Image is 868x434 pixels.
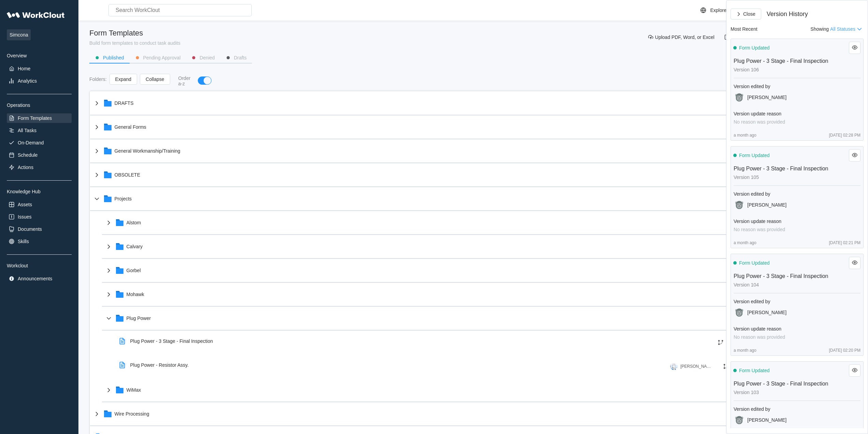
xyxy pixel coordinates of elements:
[734,282,860,288] div: Version 104
[734,111,860,116] div: Version update reason
[829,133,860,138] div: [DATE] 02:28 PM
[734,415,745,425] img: gorilla.png
[743,12,755,16] span: Close
[220,53,252,63] button: Drafts
[7,76,72,86] a: Analytics
[115,124,146,130] div: General Forms
[734,326,860,332] div: Version update reason
[734,166,860,172] div: Plug Power - 3 Stage - Final Inspection
[18,239,29,244] div: Skills
[734,84,860,89] div: Version edited by
[734,191,860,197] div: Version edited by
[18,128,36,133] div: All Tasks
[7,150,72,160] a: Schedule
[130,338,213,344] div: Plug Power - 3 Stage - Final Inspection
[734,199,745,210] img: gorilla.png
[734,273,860,279] div: Plug Power - 3 Stage - Final Inspection
[7,200,72,209] a: Assets
[18,66,30,71] div: Home
[18,140,44,145] div: On-Demand
[115,148,180,154] div: General Workmanship/Training
[18,115,52,121] div: Form Templates
[89,40,180,46] div: Build form templates to conduct task audits
[731,26,757,32] div: Most Recent
[18,202,32,207] div: Assets
[127,220,141,225] div: Alstom
[734,67,860,72] div: Version 106
[734,299,860,304] div: Version edited by
[747,310,786,315] div: [PERSON_NAME]
[643,32,720,42] button: Upload PDF, Word, or Excel
[234,55,247,60] div: Drafts
[767,11,808,18] div: Version History
[143,55,181,60] div: Pending Approval
[747,202,786,208] div: [PERSON_NAME]
[734,334,860,340] div: No reason was provided
[127,244,143,249] div: Calvary
[140,74,170,85] button: Collapse
[710,8,749,13] div: Explore Templates
[178,75,191,86] div: Order a-z
[830,26,855,32] span: All Statuses
[130,362,189,368] div: Plug Power - Resistor Assy.
[89,76,107,82] div: Folders :
[810,26,829,32] span: Showing
[7,29,31,40] span: Simcona
[115,172,140,178] div: OBSOLETE
[734,227,860,232] div: No reason was provided
[127,316,151,321] div: Plug Power
[7,212,72,222] a: Issues
[734,240,756,245] div: a month ago
[108,4,252,16] input: Search WorkClout
[7,163,72,172] a: Actions
[7,224,72,234] a: Documents
[829,348,860,353] div: [DATE] 02:20 PM
[734,119,860,125] div: No reason was provided
[734,133,756,138] div: a month ago
[720,32,762,42] button: New Folder
[130,53,186,63] button: Pending Approval
[7,274,72,283] a: Announcements
[734,174,860,180] div: Version 105
[7,237,72,246] a: Skills
[734,92,745,103] img: gorilla.png
[7,53,72,58] div: Overview
[734,390,860,395] div: Version 103
[200,55,215,60] div: Denied
[680,364,711,369] div: [PERSON_NAME]
[115,411,149,417] div: Wire Processing
[109,74,137,85] button: Expand
[739,260,769,266] div: Form Updated
[146,77,164,82] span: Collapse
[18,78,37,84] div: Analytics
[18,214,31,220] div: Issues
[655,35,715,40] span: Upload PDF, Word, or Excel
[7,113,72,123] a: Form Templates
[18,152,38,158] div: Schedule
[731,9,761,19] button: Close
[699,6,771,14] a: Explore Templates
[670,363,678,370] img: clout-05.png
[734,58,860,64] div: Plug Power - 3 Stage - Final Inspection
[89,29,180,38] div: Form Templates
[18,226,42,232] div: Documents
[115,196,132,201] div: Projects
[734,219,860,224] div: Version update reason
[734,348,756,353] div: a month ago
[7,126,72,135] a: All Tasks
[127,268,141,273] div: Gorbel
[18,276,52,281] div: Announcements
[747,417,786,423] div: [PERSON_NAME]
[127,292,144,297] div: Mohawk
[127,387,141,393] div: WiMax
[734,406,860,412] div: Version edited by
[7,102,72,108] div: Operations
[747,95,786,100] div: [PERSON_NAME]
[186,53,220,63] button: Denied
[739,368,769,373] div: Form Updated
[739,153,769,158] div: Form Updated
[115,77,131,82] span: Expand
[115,100,134,106] div: DRAFTS
[89,53,130,63] button: Published
[7,263,72,268] div: Workclout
